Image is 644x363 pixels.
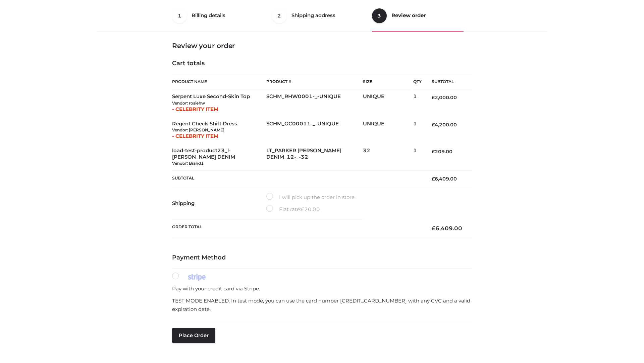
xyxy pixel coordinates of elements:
[172,60,472,67] h4: Cart totals
[432,225,435,232] span: £
[413,89,422,117] td: 1
[432,176,435,182] span: £
[432,149,435,155] span: £
[172,161,204,166] small: Vendor: Brand1
[172,296,472,314] p: TEST MODE ENABLED. In test mode, you can use the card number [CREDIT_CARD_NUMBER] with any CVC an...
[172,144,266,171] td: load-test-product23_l-[PERSON_NAME] DENIM
[266,205,320,214] label: Flat rate:
[432,149,452,155] bdi: 209.00
[363,144,413,171] td: 32
[363,74,410,89] th: Size
[432,122,457,128] bdi: 4,200.00
[172,42,472,50] h3: Review your order
[172,254,472,261] h4: Payment Method
[266,144,363,171] td: LT_PARKER [PERSON_NAME] DENIM_12-_-32
[266,89,363,117] td: SCHM_RHW0001-_-UNIQUE
[172,171,422,187] th: Subtotal
[172,133,218,139] span: - CELEBRITY ITEM
[432,176,457,182] bdi: 6,409.00
[413,117,422,144] td: 1
[301,206,304,212] span: £
[172,187,266,219] th: Shipping
[413,74,422,89] th: Qty
[301,206,320,212] bdi: 20.00
[172,219,422,237] th: Order Total
[172,284,472,293] p: Pay with your credit card via Stripe.
[363,89,413,117] td: UNIQUE
[172,74,266,89] th: Product Name
[172,100,205,106] small: Vendor: rosiehw
[172,117,266,144] td: Regent Check Shift Dress
[266,74,363,89] th: Product #
[363,117,413,144] td: UNIQUE
[266,193,356,202] label: I will pick up the order in store.
[172,127,224,132] small: Vendor: [PERSON_NAME]
[422,74,472,89] th: Subtotal
[432,122,435,128] span: £
[432,94,435,100] span: £
[266,117,363,144] td: SCHM_GC00011-_-UNIQUE
[432,94,457,100] bdi: 2,000.00
[172,106,218,112] span: - CELEBRITY ITEM
[413,144,422,171] td: 1
[172,328,215,343] button: Place order
[432,225,462,232] bdi: 6,409.00
[172,89,266,117] td: Serpent Luxe Second-Skin Top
